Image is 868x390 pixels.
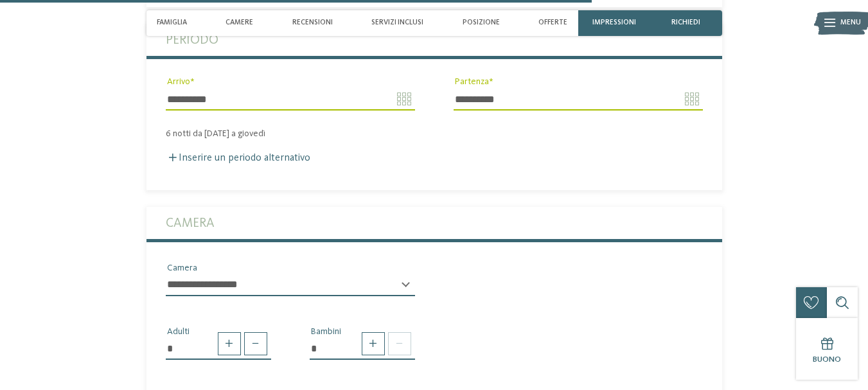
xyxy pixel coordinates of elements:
[292,19,333,27] span: Recensioni
[166,153,310,163] label: Inserire un periodo alternativo
[166,207,703,239] label: Camera
[538,19,567,27] span: Offerte
[157,19,187,27] span: Famiglia
[463,19,500,27] span: Posizione
[671,19,700,27] span: richiedi
[796,318,858,380] a: Buono
[146,129,722,139] div: 6 notti da [DATE] a giovedì
[371,19,423,27] span: Servizi inclusi
[226,19,253,27] span: Camere
[592,19,636,27] span: Impressioni
[813,355,841,364] span: Buono
[166,24,703,56] label: Periodo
